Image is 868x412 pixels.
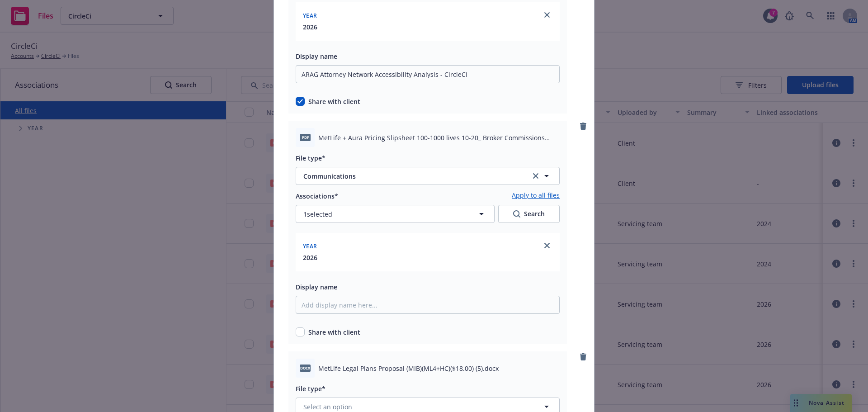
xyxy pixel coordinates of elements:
button: 1selected [296,205,495,223]
button: 2026 [303,253,317,262]
span: pdf [300,134,311,141]
span: Communications [303,171,517,181]
div: Search [513,205,545,223]
span: Display name [296,283,337,291]
span: MetLife Legal Plans Proposal (MIB)(ML4+HC)($18.00) (5).docx [318,364,499,373]
span: Associations* [296,192,338,200]
button: SearchSearch [498,205,560,223]
span: Share with client [308,327,360,337]
a: remove [578,351,589,362]
button: 2026 [303,22,317,32]
span: docx [300,365,311,371]
span: Year [303,242,317,250]
a: close [542,240,552,251]
span: File type* [296,384,325,393]
a: Apply to all files [512,190,560,201]
span: Year [303,12,317,19]
a: remove [578,121,589,132]
input: Add display name here... [296,65,560,83]
span: MetLife + Aura Pricing Slipsheet 100-1000 lives 10-20_ Broker Commissions (14).pdf [318,133,560,142]
span: Display name [296,52,337,61]
a: clear selection [530,170,541,181]
span: Share with client [308,97,360,106]
span: Select an option [303,402,352,412]
button: Communicationsclear selection [296,167,560,185]
svg: Search [513,210,520,218]
span: File type* [296,154,325,162]
a: close [542,9,552,20]
input: Add display name here... [296,296,560,314]
span: 1 selected [303,209,332,219]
